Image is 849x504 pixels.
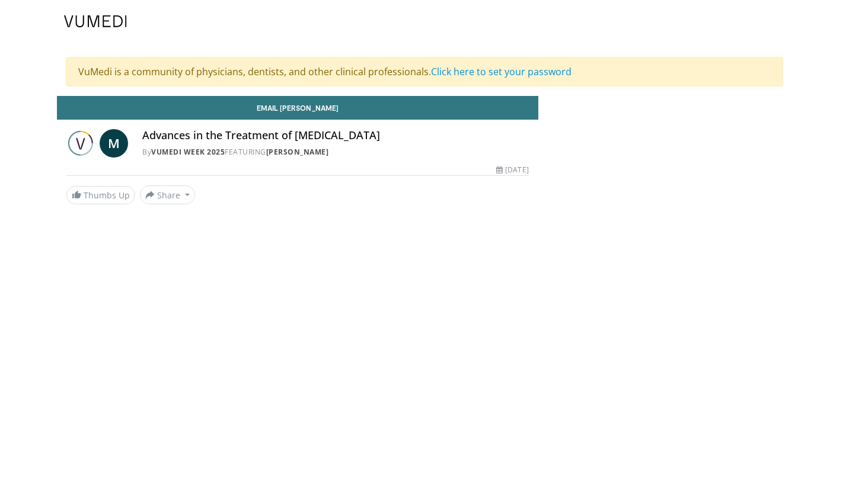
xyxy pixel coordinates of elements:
[151,147,225,157] a: Vumedi Week 2025
[496,165,528,175] div: [DATE]
[57,96,538,120] a: Email [PERSON_NAME]
[142,147,529,158] div: By FEATURING
[431,65,572,78] a: Click here to set your password
[66,129,95,158] img: Vumedi Week 2025
[66,186,135,204] a: Thumbs Up
[140,185,195,204] button: Share
[100,129,128,158] a: M
[66,57,783,86] div: VuMedi is a community of physicians, dentists, and other clinical professionals.
[64,15,127,27] img: VuMedi Logo
[142,129,529,142] h4: Advances in the Treatment of [MEDICAL_DATA]
[266,147,329,157] a: [PERSON_NAME]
